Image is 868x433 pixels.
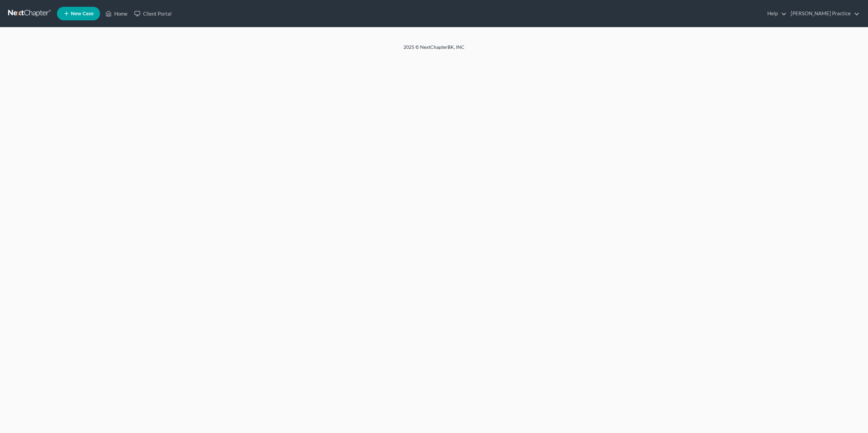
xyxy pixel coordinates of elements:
[57,7,100,20] new-legal-case-button: New Case
[102,7,131,20] a: Home
[241,44,627,56] div: 2025 © NextChapterBK, INC
[764,7,787,20] a: Help
[787,7,860,20] a: [PERSON_NAME] Practice
[131,7,175,20] a: Client Portal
